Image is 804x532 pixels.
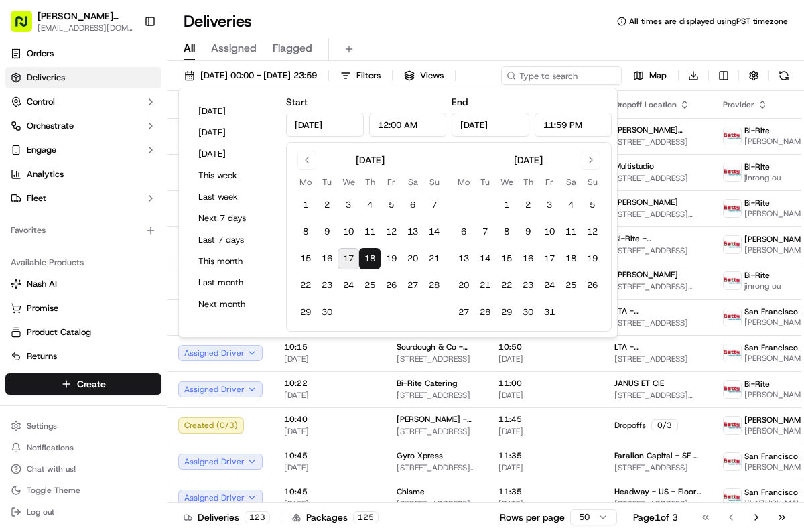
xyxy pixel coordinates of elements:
button: 25 [560,275,582,296]
span: jinrong ou [744,172,781,183]
span: Analytics [27,168,64,180]
button: Last week [192,188,273,206]
span: LTA - [GEOGRAPHIC_DATA] [614,342,701,352]
button: Go to next month [582,151,600,170]
button: 23 [517,275,539,296]
span: [PERSON_NAME] [614,197,678,208]
h1: Deliveries [184,11,252,32]
span: Create [77,377,106,391]
button: 22 [295,275,316,296]
span: Views [420,70,444,82]
button: This month [192,252,273,271]
input: Time [535,113,612,137]
button: 1 [295,194,316,216]
span: [STREET_ADDRESS][PERSON_NAME] [397,462,477,473]
span: Farallon Capital - SF - Floor Floor 19 [614,450,701,461]
div: [DATE] [356,153,385,167]
input: Type to search [501,66,622,85]
a: Orders [5,43,161,64]
button: 17 [338,248,359,269]
button: 15 [295,248,316,269]
button: 23 [316,275,338,296]
span: Notifications [27,442,74,453]
button: [EMAIL_ADDRESS][DOMAIN_NAME] [38,23,133,34]
input: Date [452,113,529,137]
button: 18 [560,248,582,269]
button: 19 [582,248,603,269]
button: Last 7 days [192,230,273,249]
img: bettytllc [13,195,35,216]
p: Rows per page [500,511,565,524]
button: [DATE] [192,123,273,142]
img: betty.jpg [724,236,741,253]
span: 7月31日 [85,244,117,255]
span: Flagged [273,40,312,56]
th: Friday [539,175,560,189]
span: [PERSON_NAME] Therapeutics [614,125,701,135]
button: 30 [316,302,338,323]
button: 2 [517,194,539,216]
span: Promise [27,302,58,314]
a: 📗Knowledge Base [8,294,108,318]
img: betty.jpg [724,453,741,470]
button: 16 [517,248,539,269]
span: 9月10日 [85,208,117,218]
button: 26 [381,275,402,296]
span: Dropoff Location [614,99,677,110]
span: 11:35 [498,486,593,497]
button: 28 [423,275,445,296]
span: Toggle Theme [27,485,80,496]
span: [STREET_ADDRESS] [614,354,701,364]
button: 24 [539,275,560,296]
button: 21 [423,248,445,269]
button: 17 [539,248,560,269]
button: 20 [402,248,423,269]
span: Deliveries [27,72,65,84]
span: [DATE] 00:00 - [DATE] 23:59 [200,70,317,82]
button: Product Catalog [5,322,161,343]
span: Nash AI [27,278,57,290]
span: Log out [27,507,54,517]
span: [STREET_ADDRESS][PERSON_NAME] [614,281,701,292]
button: 2 [316,194,338,216]
span: [DATE] [284,354,375,364]
button: 11 [560,221,582,243]
th: Thursday [517,175,539,189]
button: Next 7 days [192,209,273,228]
button: 27 [453,302,474,323]
th: Sunday [582,175,603,189]
div: We're available if you need us! [60,141,184,152]
button: Control [5,91,161,113]
span: API Documentation [127,300,215,313]
button: 27 [402,275,423,296]
button: 20 [453,275,474,296]
button: 31 [539,302,560,323]
span: Knowledge Base [27,300,103,313]
button: 5 [381,194,402,216]
span: • [77,244,82,255]
button: 9 [517,221,539,243]
span: [STREET_ADDRESS] [614,462,701,473]
button: 19 [381,248,402,269]
span: Filters [356,70,381,82]
button: Views [398,66,450,85]
button: Create [5,373,161,395]
button: 7 [423,194,445,216]
span: Bi-Rite [744,270,770,281]
div: 0 / 3 [651,419,678,431]
button: 13 [453,248,474,269]
th: Wednesday [338,175,359,189]
th: Saturday [402,175,423,189]
button: Next month [192,295,273,314]
button: 28 [474,302,496,323]
th: Tuesday [316,175,338,189]
th: Saturday [560,175,582,189]
span: [STREET_ADDRESS] [397,426,477,437]
img: bettytllc [13,231,35,253]
button: 13 [402,221,423,243]
th: Wednesday [496,175,517,189]
span: Provider [723,99,754,110]
span: 10:22 [284,378,375,389]
a: Promise [11,302,156,314]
